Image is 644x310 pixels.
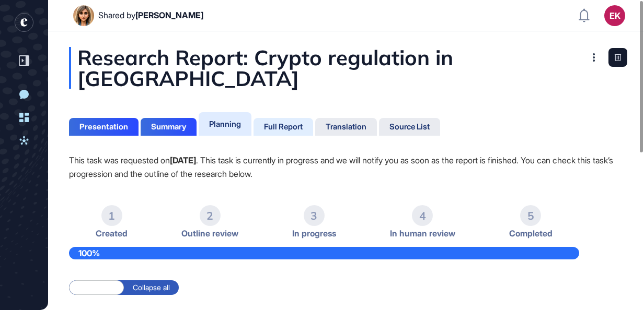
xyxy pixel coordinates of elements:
div: 5 [520,205,541,226]
p: This task was requested on . This task is currently in progress and we will notify you as soon as... [69,153,623,181]
span: [PERSON_NAME] [135,10,203,20]
img: User Image [73,5,94,26]
div: Presentation [79,122,128,132]
div: Source List [389,122,430,132]
div: 100% [69,247,579,259]
strong: [DATE] [170,155,196,165]
div: Shared by [98,10,203,20]
span: In progress [292,229,336,239]
div: 3 [304,205,325,226]
div: Planning [209,119,241,129]
div: Summary [151,122,186,132]
span: In human review [390,229,455,239]
span: Created [96,229,128,239]
label: Expand all [69,280,124,295]
span: Completed [509,229,553,239]
label: Collapse all [124,280,179,295]
div: Translation [326,122,366,132]
button: EK [604,5,625,26]
div: 1 [101,205,122,226]
span: Outline review [181,229,238,239]
div: Full Report [264,122,303,132]
div: 4 [412,205,433,226]
div: 2 [200,205,221,226]
div: Research Report: Crypto regulation in [GEOGRAPHIC_DATA] [69,47,623,89]
div: entrapeer-logo [15,13,33,32]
